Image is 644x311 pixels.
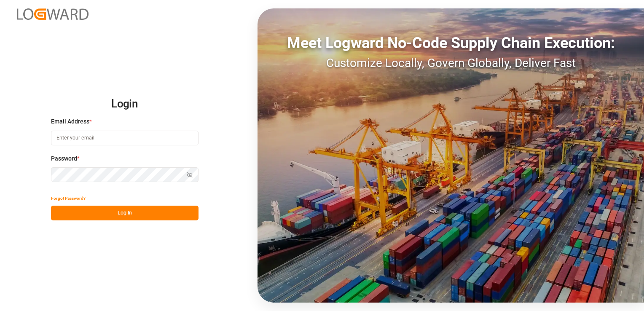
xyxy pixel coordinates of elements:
span: Password [51,154,77,163]
div: Customize Locally, Govern Globally, Deliver Fast [258,54,644,72]
img: Logward_new_orange.png [17,8,89,20]
h2: Login [51,91,199,118]
button: Forgot Password? [51,191,86,206]
span: Email Address [51,117,89,126]
input: Enter your email [51,131,199,145]
button: Log In [51,206,199,220]
div: Meet Logward No-Code Supply Chain Execution: [258,32,644,54]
